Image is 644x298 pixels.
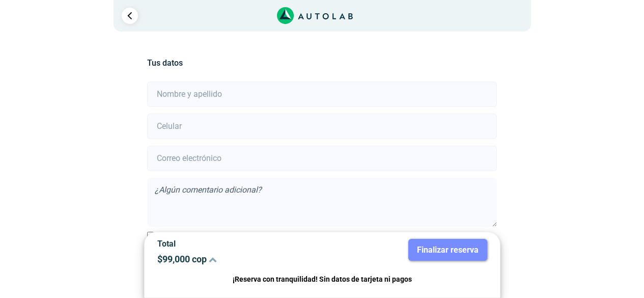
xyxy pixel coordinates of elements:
[147,114,497,139] input: Celular
[304,231,388,240] a: Condiciones del Servicio
[147,146,497,171] input: Correo electrónico
[147,230,497,253] label: Acepto la , las y autorizo a Autolab para realizar comunicaciones a través de los .
[191,231,290,240] a: Política de Datos Personales
[157,239,315,249] p: Total
[122,8,138,24] a: Ir al paso anterior
[408,239,487,261] button: Finalizar reserva
[147,58,497,68] h5: Tus datos
[157,274,487,285] p: ¡Reserva con tranquilidad! Sin datos de tarjeta ni pagos
[147,82,497,107] input: Nombre y apellido
[277,10,353,20] a: Link al sitio de autolab
[157,254,315,264] p: $ 99,000 cop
